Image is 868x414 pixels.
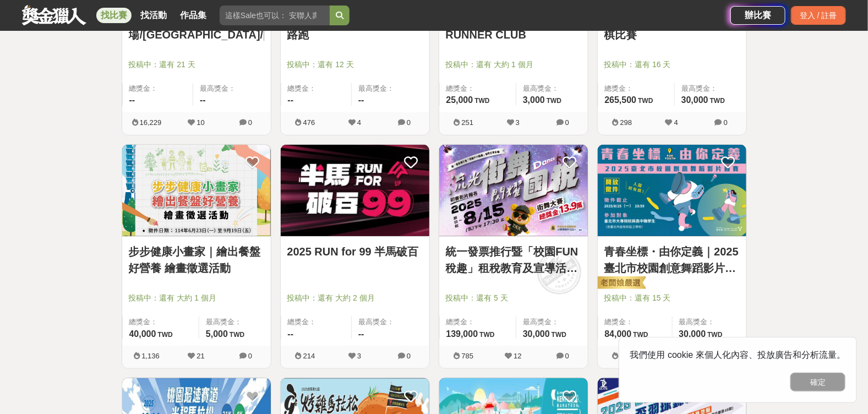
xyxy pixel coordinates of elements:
[596,276,646,291] img: 老闆娘嚴選
[446,243,581,276] a: 統一發票推行暨「校園FUN稅趣」租稅教育及宣導活動之「流光街舞 閃耀國稅」 租稅教育及宣導活動
[604,243,740,276] a: 青春坐標・由你定義｜2025臺北市校園創意舞蹈影片競賽
[136,8,171,23] a: 找活動
[140,118,162,127] span: 16,229
[514,352,521,360] span: 12
[122,145,271,237] img: Cover Image
[681,95,708,105] span: 30,000
[605,329,632,339] span: 84,000
[200,83,264,94] span: 最高獎金：
[446,292,581,304] span: 投稿中：還有 5 天
[707,331,722,339] span: TWD
[303,118,315,127] span: 476
[674,118,678,127] span: 4
[474,97,489,105] span: TWD
[288,95,294,105] span: --
[462,352,474,360] span: 785
[129,83,187,94] span: 總獎金：
[679,317,740,328] span: 最高獎金：
[679,329,706,339] span: 30,000
[129,243,264,276] a: 步步健康小畫家｜繪出餐盤好營養 繪畫徵選活動
[605,317,665,328] span: 總獎金：
[281,145,429,237] img: Cover Image
[122,145,271,237] a: Cover Image
[196,118,204,127] span: 10
[287,59,423,70] span: 投稿中：還有 12 天
[248,352,252,360] span: 0
[523,317,581,328] span: 最高獎金：
[141,352,160,360] span: 1,136
[288,329,294,339] span: --
[358,317,423,328] span: 最高獎金：
[287,243,423,260] a: 2025 RUN for 99 半馬破百
[407,352,411,360] span: 0
[303,352,315,360] span: 214
[630,350,845,359] span: 我們使用 cookie 來個人化內容、投放廣告和分析流量。
[446,83,509,94] span: 總獎金：
[446,59,581,70] span: 投稿中：還有 大約 1 個月
[407,118,411,127] span: 0
[598,145,746,237] a: Cover Image
[358,83,423,94] span: 最高獎金：
[129,317,192,328] span: 總獎金：
[439,145,588,237] a: Cover Image
[724,118,728,127] span: 0
[176,8,211,23] a: 作品集
[790,373,845,391] button: 確定
[96,8,132,23] a: 找比賽
[710,97,725,105] span: TWD
[633,331,648,339] span: TWD
[358,95,364,105] span: --
[552,331,566,339] span: TWD
[462,118,474,127] span: 251
[288,83,345,94] span: 總獎金：
[791,6,846,25] div: 登入 / 註冊
[248,118,252,127] span: 0
[681,83,740,94] span: 最高獎金：
[129,329,156,339] span: 40,000
[206,329,228,339] span: 5,000
[281,145,429,237] a: Cover Image
[605,95,637,105] span: 265,500
[516,118,520,127] span: 3
[730,6,785,25] a: 辦比賽
[287,292,423,304] span: 投稿中：還有 大約 2 個月
[620,118,632,127] span: 298
[129,95,135,105] span: --
[196,352,204,360] span: 21
[604,59,740,70] span: 投稿中：還有 16 天
[523,95,545,105] span: 3,000
[638,97,653,105] span: TWD
[357,118,361,127] span: 4
[206,317,264,328] span: 最高獎金：
[358,329,364,339] span: --
[200,95,206,105] span: --
[479,331,494,339] span: TWD
[523,329,550,339] span: 30,000
[547,97,561,105] span: TWD
[129,292,264,304] span: 投稿中：還有 大約 1 個月
[288,317,345,328] span: 總獎金：
[230,331,244,339] span: TWD
[446,95,473,105] span: 25,000
[565,352,569,360] span: 0
[605,83,668,94] span: 總獎金：
[357,352,361,360] span: 3
[598,145,746,237] img: Cover Image
[604,292,740,304] span: 投稿中：還有 15 天
[439,145,588,237] img: Cover Image
[129,59,264,70] span: 投稿中：還有 21 天
[446,329,478,339] span: 139,000
[446,317,509,328] span: 總獎金：
[220,6,330,25] input: 這樣Sale也可以： 安聯人壽創意銷售法募集
[565,118,569,127] span: 0
[157,331,172,339] span: TWD
[523,83,581,94] span: 最高獎金：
